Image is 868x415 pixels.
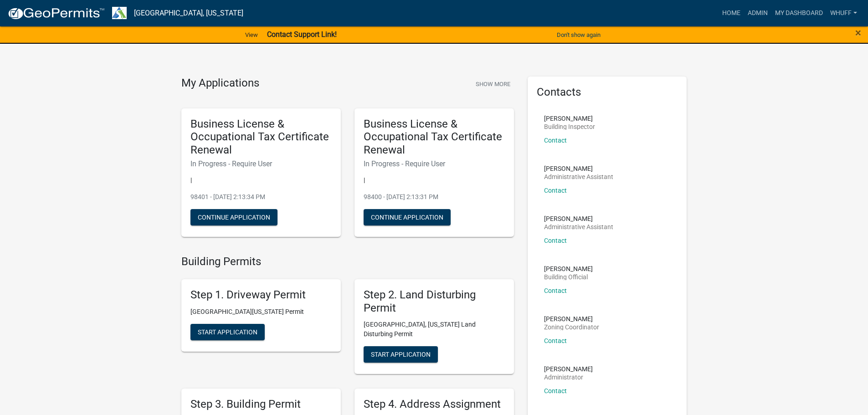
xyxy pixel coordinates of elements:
p: [PERSON_NAME] [544,165,613,172]
h4: My Applications [181,77,259,90]
h5: Business License & Occupational Tax Certificate Renewal [364,118,505,157]
p: [PERSON_NAME] [544,115,595,122]
p: [PERSON_NAME] [544,266,593,272]
p: [PERSON_NAME] [544,215,613,222]
button: Continue Application [364,209,451,225]
a: [GEOGRAPHIC_DATA], [US_STATE] [134,5,243,21]
p: Building Official [544,274,593,280]
button: Close [855,27,861,38]
a: View [241,27,262,42]
p: [PERSON_NAME] [544,316,599,322]
h5: Business License & Occupational Tax Certificate Renewal [190,118,332,157]
p: Administrative Assistant [544,174,613,180]
p: [GEOGRAPHIC_DATA], [US_STATE] Land Disturbing Permit [364,320,505,339]
button: Show More [472,77,514,92]
a: Contact [544,237,567,244]
h5: Contacts [537,86,678,99]
a: Contact [544,387,567,395]
span: × [855,26,861,39]
a: Contact [544,187,567,194]
a: Home [719,5,744,22]
span: Start Application [371,351,431,358]
h4: Building Permits [181,255,514,268]
a: Admin [744,5,771,22]
h6: In Progress - Require User [190,159,332,168]
p: | [364,175,505,185]
p: Administrator [544,374,593,380]
h6: In Progress - Require User [364,159,505,168]
h5: Step 1. Driveway Permit [190,288,332,302]
button: Start Application [190,324,265,340]
p: [GEOGRAPHIC_DATA][US_STATE] Permit [190,307,332,317]
p: Zoning Coordinator [544,324,599,330]
p: 98400 - [DATE] 2:13:31 PM [364,192,505,202]
p: | [190,175,332,185]
a: My Dashboard [771,5,827,22]
h5: Step 4. Address Assignment [364,398,505,411]
button: Continue Application [190,209,277,225]
button: Don't show again [553,27,604,42]
p: [PERSON_NAME] [544,366,593,372]
span: Start Application [198,328,257,335]
a: Contact [544,337,567,344]
h5: Step 3. Building Permit [190,398,332,411]
p: Building Inspector [544,123,595,130]
a: Contact [544,287,567,294]
a: whuff [827,5,861,22]
img: Troup County, Georgia [112,7,127,19]
button: Start Application [364,346,438,363]
h5: Step 2. Land Disturbing Permit [364,288,505,315]
p: 98401 - [DATE] 2:13:34 PM [190,192,332,202]
a: Contact [544,137,567,144]
p: Administrative Assistant [544,224,613,230]
strong: Contact Support Link! [267,30,337,39]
